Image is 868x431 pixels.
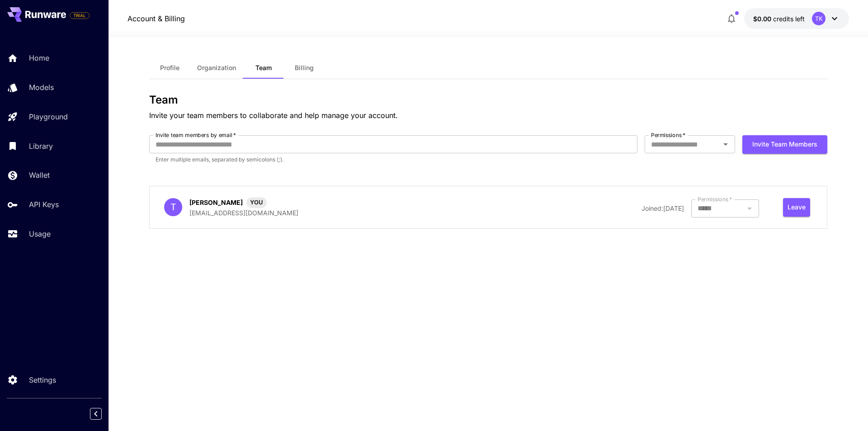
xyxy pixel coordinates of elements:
[246,198,267,207] span: YOU
[29,170,50,180] p: Wallet
[753,14,805,24] div: $0.00
[29,199,59,210] p: API Keys
[149,110,827,121] p: Invite your team members to collaborate and help manage your account.
[164,198,182,216] div: T
[127,13,185,24] nav: breadcrumb
[753,15,773,23] span: $0.00
[29,52,49,63] p: Home
[156,155,631,164] p: Enter multiple emails, separated by semicolons (;).
[160,64,179,72] span: Profile
[744,8,849,29] button: $0.00TK
[197,64,236,72] span: Organization
[70,10,90,21] span: Add your payment card to enable full platform functionality.
[651,131,685,139] label: Permissions
[189,208,298,218] p: [EMAIL_ADDRESS][DOMAIN_NAME]
[29,82,54,93] p: Models
[127,13,185,24] a: Account & Billing
[149,94,827,106] h3: Team
[719,138,732,151] button: Open
[90,408,102,420] button: Collapse sidebar
[295,64,314,72] span: Billing
[97,406,108,422] div: Collapse sidebar
[70,12,89,19] span: TRIAL
[742,135,827,154] button: Invite team members
[156,131,236,139] label: Invite team members by email
[29,141,53,152] p: Library
[698,195,732,203] label: Permissions
[642,204,684,212] span: Joined: [DATE]
[29,228,51,239] p: Usage
[783,198,810,217] button: Leave
[29,374,56,385] p: Settings
[773,15,805,23] span: credits left
[29,111,68,122] p: Playground
[255,64,272,72] span: Team
[812,12,826,25] div: TK
[189,198,243,207] p: [PERSON_NAME]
